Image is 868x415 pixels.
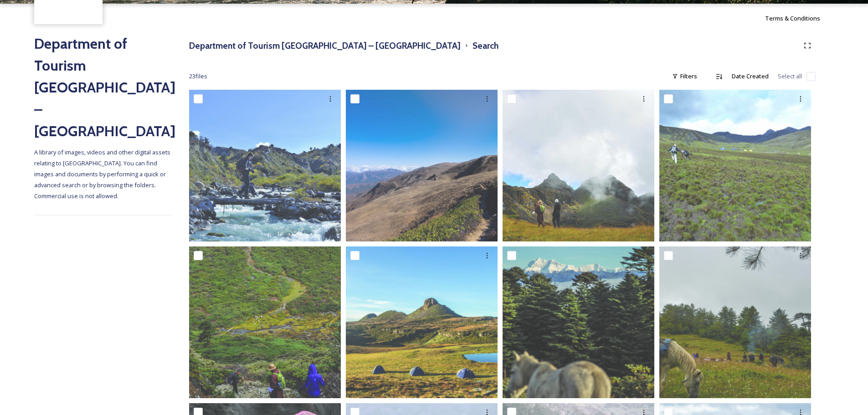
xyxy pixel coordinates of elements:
[34,33,171,142] h2: Department of Tourism [GEOGRAPHIC_DATA] – [GEOGRAPHIC_DATA]
[189,90,341,241] img: High mountain treks.jpg
[189,72,207,81] span: 23 file s
[503,246,654,398] img: Bridungla3.jpg
[765,14,820,22] span: Terms & Conditions
[503,90,654,241] img: Brigdungla4.jpg
[473,39,498,52] h3: Search
[727,67,773,85] div: Date Created
[189,246,341,398] img: Brigdungla2.jpg
[346,246,498,398] img: Brigdungla1.jpg
[668,67,702,85] div: Filters
[34,148,172,200] span: A library of images, videos and other digital assets relating to [GEOGRAPHIC_DATA]. You can find ...
[659,90,811,241] img: jomolhari3.jpg
[189,39,461,52] h3: Department of Tourism [GEOGRAPHIC_DATA] – [GEOGRAPHIC_DATA]
[778,72,802,81] span: Select all
[346,90,498,241] img: dagala trek.jpg
[765,13,834,24] a: Terms & Conditions
[659,246,811,398] img: story image 1.jpg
